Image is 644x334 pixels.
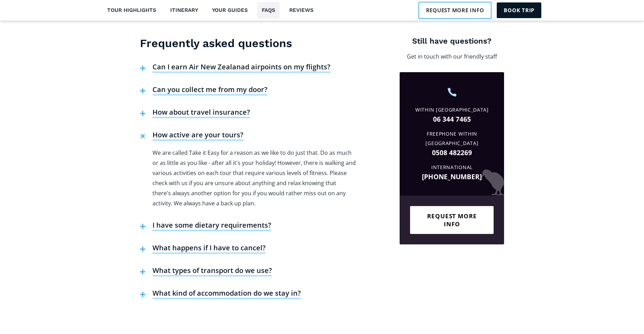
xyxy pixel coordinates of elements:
h4: I have some dietary requirements? [152,221,271,231]
div: International [405,163,499,172]
a: Request more info [418,2,492,18]
h3: Frequently asked questions [140,36,356,50]
p: Get in touch with our friendly staff [400,52,504,62]
p: We are called Take it Easy for a reason as we like to do just that. Do as much or as little as yo... [152,148,356,208]
h4: Still have questions? [400,36,504,46]
a: FAQs [257,2,280,18]
a: Book trip [497,2,541,18]
a: Your guides [207,2,252,18]
h4: How active are your tours? [152,130,243,141]
button: What kind of accommodation do we stay in? [136,283,304,306]
button: How active are your tours? [136,125,247,148]
a: Request more info [410,206,494,234]
button: What happens if I have to cancel? [136,238,269,261]
button: I have some dietary requirements? [136,215,275,238]
h4: What happens if I have to cancel? [152,243,266,254]
button: What types of transport do we use? [136,261,275,283]
a: 06 344 7465 [405,115,499,124]
a: [PHONE_NUMBER] [405,172,499,182]
button: Can I earn Air New Zealanad airpoints on my flights? [136,57,334,80]
button: Can you collect me from my door? [136,80,271,103]
h4: How about travel insurance? [152,108,250,118]
h4: What types of transport do we use? [152,266,272,276]
div: Freephone Within [GEOGRAPHIC_DATA] [405,129,499,148]
a: Itinerary [166,2,202,18]
a: 0508 482269 [405,148,499,158]
a: Reviews [285,2,318,18]
div: Within [GEOGRAPHIC_DATA] [405,105,499,115]
a: Tour highlights [103,2,160,18]
button: How about travel insurance? [136,103,253,125]
h4: Can you collect me from my door? [152,85,267,96]
h4: Can I earn Air New Zealanad airpoints on my flights? [152,62,330,73]
h4: What kind of accommodation do we stay in? [152,289,301,299]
